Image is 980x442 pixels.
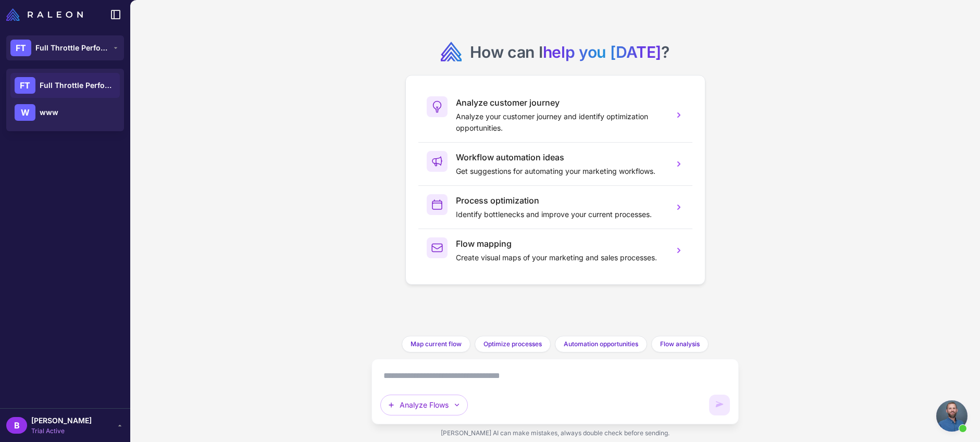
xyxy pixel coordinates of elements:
[651,336,709,352] button: Flow analysis
[6,417,27,434] div: B
[380,395,468,415] button: Analyze Flows
[40,107,58,118] span: www
[10,40,31,56] div: FT
[15,104,35,121] div: W
[15,77,35,94] div: FT
[456,96,665,109] h3: Analyze customer journey
[936,400,967,432] div: Open chat
[31,415,92,426] span: [PERSON_NAME]
[470,42,669,62] h2: How can I ?
[483,339,542,349] span: Optimize processes
[6,8,83,21] img: Raleon Logo
[456,166,665,177] p: Get suggestions for automating your marketing workflows.
[456,194,665,207] h3: Process optimization
[456,209,665,220] p: Identify bottlenecks and improve your current processes.
[555,336,647,352] button: Automation opportunities
[411,339,462,349] span: Map current flow
[402,336,470,352] button: Map current flow
[6,35,124,60] button: FTFull Throttle Performance Solutions
[456,237,665,250] h3: Flow mapping
[456,111,665,134] p: Analyze your customer journey and identify optimization opportunities.
[475,336,551,352] button: Optimize processes
[35,42,108,54] span: Full Throttle Performance Solutions
[40,80,113,91] span: Full Throttle Performance Solutions
[31,426,92,436] span: Trial Active
[456,252,665,263] p: Create visual maps of your marketing and sales processes.
[564,339,638,349] span: Automation opportunities
[543,43,662,61] span: help you [DATE]
[6,8,87,21] a: Raleon Logo
[371,424,739,442] div: [PERSON_NAME] AI can make mistakes, always double check before sending.
[456,151,665,163] h3: Workflow automation ideas
[660,339,700,349] span: Flow analysis
[4,71,126,93] a: Manage Brands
